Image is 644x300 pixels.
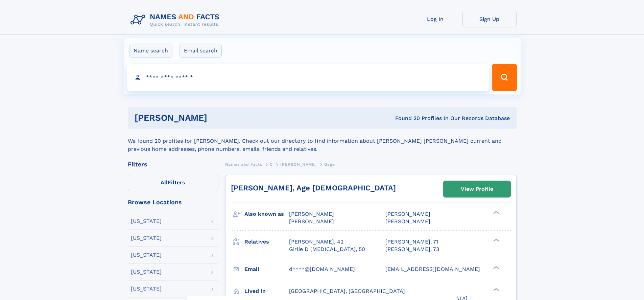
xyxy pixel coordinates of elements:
div: We found 20 profiles for [PERSON_NAME]. Check out our directory to find information about [PERSON... [128,129,517,153]
div: [US_STATE] [131,286,162,292]
h1: [PERSON_NAME] [135,114,301,122]
div: [US_STATE] [131,269,162,275]
span: All [161,179,168,186]
div: ❯ [492,265,500,270]
button: Search Button [492,64,517,91]
span: [PERSON_NAME] [385,218,430,225]
a: Log In [408,11,462,27]
h3: Lived in [244,285,289,297]
div: [US_STATE] [131,252,162,258]
div: Filters [128,161,218,167]
span: [PERSON_NAME] [385,211,430,217]
div: View Profile [461,181,493,197]
span: [GEOGRAPHIC_DATA], [GEOGRAPHIC_DATA] [289,288,405,294]
img: Logo Names and Facts [128,11,225,29]
a: [PERSON_NAME] [280,160,316,168]
a: View Profile [444,181,510,197]
div: [US_STATE] [131,235,162,241]
div: Found 20 Profiles In Our Records Database [301,115,510,122]
a: [PERSON_NAME], Age [DEMOGRAPHIC_DATA] [231,184,396,192]
a: C [270,160,273,168]
h3: Relatives [244,236,289,248]
label: Email search [180,44,222,58]
span: [EMAIL_ADDRESS][DOMAIN_NAME] [385,266,480,272]
a: [PERSON_NAME], 71 [385,238,438,246]
a: [PERSON_NAME], 42 [289,238,343,246]
h3: Also known as [244,208,289,220]
a: [PERSON_NAME], 73 [385,246,439,253]
span: [PERSON_NAME] [289,218,334,225]
div: ❯ [492,287,500,292]
span: C [270,162,273,167]
label: Filters [128,175,218,191]
a: Names and Facts [225,160,262,168]
div: ❯ [492,238,500,242]
a: Sign Up [462,11,517,27]
input: search input [127,64,489,91]
span: [PERSON_NAME] [280,162,316,167]
h3: Email [244,263,289,275]
a: Girlie D [MEDICAL_DATA], 50 [289,246,365,253]
div: Browse Locations [128,199,218,205]
span: [PERSON_NAME] [289,211,334,217]
div: ❯ [492,210,500,215]
div: [US_STATE] [131,218,162,224]
span: Gage [324,162,335,167]
label: Name search [129,44,172,58]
